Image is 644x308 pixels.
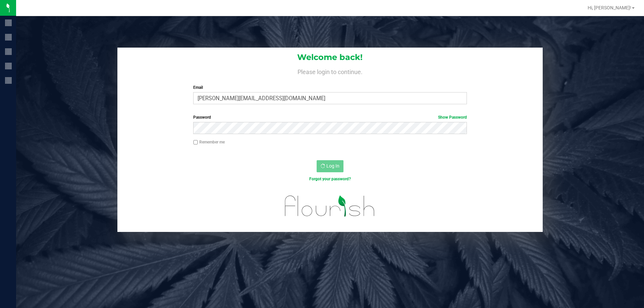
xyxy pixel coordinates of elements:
[317,160,343,172] button: Log In
[117,53,543,62] h1: Welcome back!
[193,140,198,145] input: Remember me
[193,139,225,145] label: Remember me
[309,177,351,181] a: Forgot your password?
[117,67,543,75] h4: Please login to continue.
[193,115,211,120] span: Password
[277,189,383,223] img: flourish_logo.svg
[588,5,631,10] span: Hi, [PERSON_NAME]!
[438,115,467,120] a: Show Password
[326,163,339,169] span: Log In
[193,84,467,90] label: Email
